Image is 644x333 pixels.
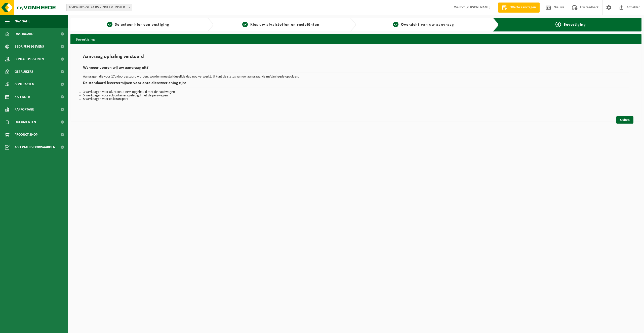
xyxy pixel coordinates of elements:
span: Bevestiging [563,23,586,27]
span: 10-892882 - STIKA BV - INGELMUNSTER [67,4,132,11]
li: 5 werkdagen voor rolcontainers geledigd met de perswagen [83,94,629,97]
span: 4 [555,22,561,27]
span: Bedrijfsgegevens [15,40,44,53]
h2: De standaard levertermijnen voor onze dienstverlening zijn: [83,81,629,88]
span: 3 [393,22,398,27]
span: Acceptatievoorwaarden [15,141,55,154]
h2: Bevestiging [70,34,641,44]
span: Kalender [15,91,30,103]
span: Overzicht van uw aanvraag [401,23,454,27]
strong: [PERSON_NAME] [465,6,491,9]
a: Sluiten [616,116,633,124]
li: 3 werkdagen voor afzetcontainers opgehaald met de haakwagen [83,90,629,94]
span: 2 [242,22,248,27]
span: Kies uw afvalstoffen en recipiënten [250,23,319,27]
span: Contracten [15,78,34,91]
span: Contactpersonen [15,53,44,65]
li: 5 werkdagen voor collitransport [83,97,629,101]
h2: Wanneer voeren wij uw aanvraag uit? [83,66,629,72]
a: Offerte aanvragen [498,3,540,13]
span: Documenten [15,116,36,128]
span: Navigatie [15,15,30,28]
h1: Aanvraag ophaling verstuurd [83,54,629,62]
p: Aanvragen die voor 17u doorgestuurd worden, worden meestal dezelfde dag nog verwerkt. U kunt de s... [83,75,629,79]
span: Dashboard [15,28,33,40]
a: 3Overzicht van uw aanvraag [358,22,489,28]
span: 1 [107,22,112,27]
span: Offerte aanvragen [508,5,537,10]
span: Rapportage [15,103,34,116]
span: 10-892882 - STIKA BV - INGELMUNSTER [66,4,132,11]
a: 2Kies uw afvalstoffen en recipiënten [216,22,346,28]
span: Gebruikers [15,65,33,78]
span: Selecteer hier een vestiging [115,23,169,27]
a: 1Selecteer hier een vestiging [73,22,203,28]
span: Product Shop [15,128,37,141]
